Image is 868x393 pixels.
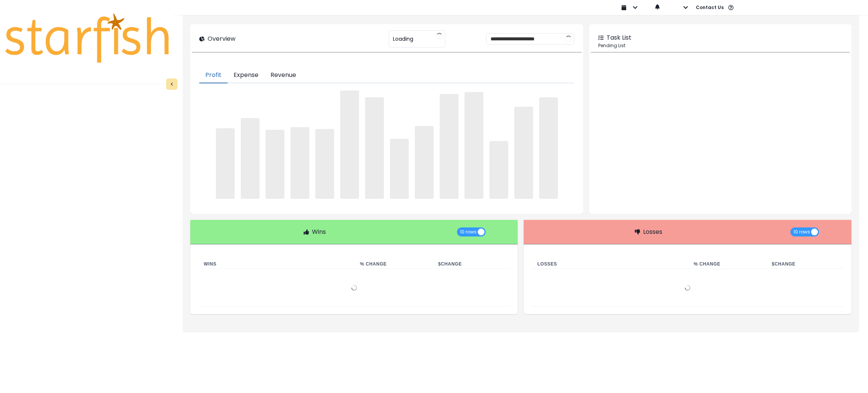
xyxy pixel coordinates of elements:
[354,259,432,269] th: % Change
[264,68,302,83] button: Revenue
[266,130,284,199] span: ‌
[643,227,662,236] p: Losses
[440,94,458,199] span: ‌
[688,259,766,269] th: % Change
[312,227,326,236] p: Wins
[531,259,688,269] th: Losses
[465,92,483,199] span: ‌
[199,68,228,83] button: Profit
[489,141,508,199] span: ‌
[365,97,384,199] span: ‌
[228,68,264,83] button: Expense
[340,91,359,199] span: ‌
[539,97,558,199] span: ‌
[198,259,354,269] th: Wins
[216,128,235,199] span: ‌
[208,34,235,43] p: Overview
[241,118,260,199] span: ‌
[598,42,842,49] p: Pending List
[432,259,510,269] th: $ Change
[415,126,434,199] span: ‌
[766,259,844,269] th: $ Change
[390,139,409,199] span: ‌
[460,227,477,236] span: 10 rows
[315,129,334,199] span: ‌
[290,127,309,199] span: ‌
[514,107,533,199] span: ‌
[607,33,631,42] p: Task List
[393,31,413,47] span: Loading
[793,227,810,236] span: 10 rows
